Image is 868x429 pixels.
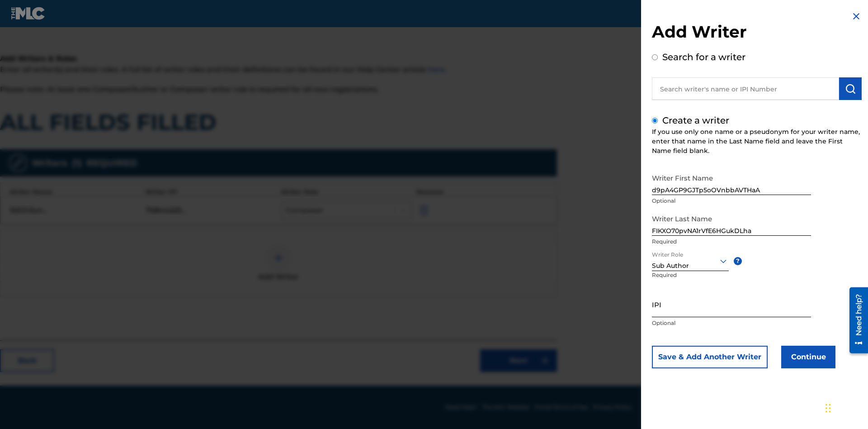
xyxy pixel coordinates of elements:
[652,22,862,45] h2: Add Writer
[652,346,768,368] button: Save & Add Another Writer
[652,77,839,100] input: Search writer's name or IPI Number
[652,127,862,156] div: If you use only one name or a pseudonym for your writer name, enter that name in the Last Name fi...
[843,284,868,358] iframe: Resource Center
[652,197,811,205] p: Optional
[652,238,811,246] p: Required
[662,115,729,126] label: Create a writer
[781,346,835,368] button: Continue
[734,257,742,265] span: ?
[826,395,831,422] div: Drag
[652,271,687,291] p: Required
[662,52,745,62] label: Search for a writer
[11,7,46,20] img: MLC Logo
[652,319,811,327] p: Optional
[845,83,856,94] img: Search Works
[823,386,868,429] iframe: Chat Widget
